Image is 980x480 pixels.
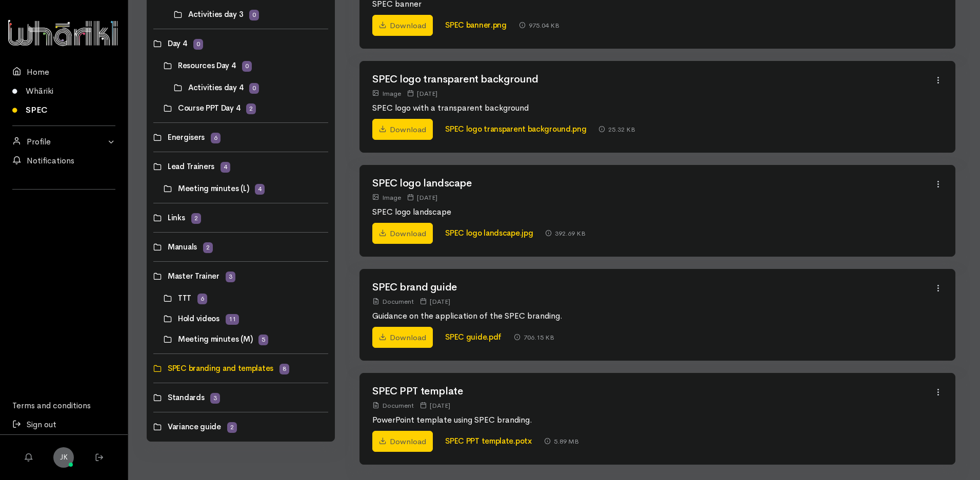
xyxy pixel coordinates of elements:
[445,124,586,134] a: SPEC logo transparent background.png
[514,332,554,343] div: 706.15 KB
[445,20,507,30] a: SPEC banner.png
[44,196,85,208] iframe: LinkedIn Embedded Content
[372,327,433,348] a: Download
[372,74,934,85] h2: SPEC logo transparent background
[445,228,533,238] a: SPEC logo landscape.jpg
[407,88,437,99] div: [DATE]
[372,414,934,426] p: PowerPoint template using SPEC branding.
[372,296,414,307] div: Document
[372,15,433,36] a: Download
[545,228,586,239] div: 392.69 KB
[372,223,433,244] a: Download
[372,178,934,189] h2: SPEC logo landscape
[372,102,934,114] p: SPEC logo with a transparent background
[598,124,635,135] div: 25.32 KB
[372,282,934,293] h2: SPEC brand guide
[372,206,934,218] p: SPEC logo landscape
[372,431,433,452] a: Download
[372,400,414,411] div: Document
[53,447,74,468] a: JK
[420,296,450,307] div: [DATE]
[420,400,450,411] div: [DATE]
[445,332,502,342] a: SPEC guide.pdf
[372,192,401,203] div: Image
[372,386,934,397] h2: SPEC PPT template
[445,436,531,446] a: SPEC PPT template.potx
[519,20,559,31] div: 975.04 KB
[372,88,401,99] div: Image
[12,196,115,220] div: Follow us on LinkedIn
[544,436,579,447] div: 5.89 MB
[372,119,433,140] a: Download
[372,310,934,322] p: Guidance on the application of the SPEC branding.
[407,192,437,203] div: [DATE]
